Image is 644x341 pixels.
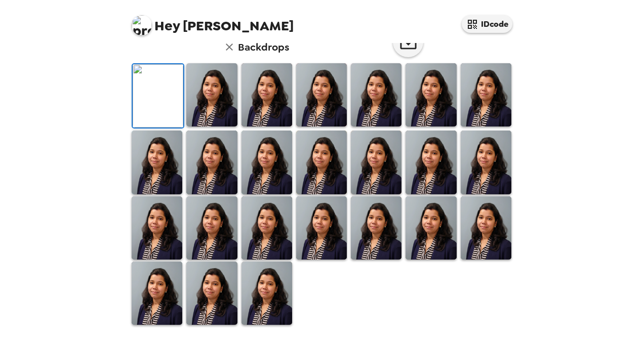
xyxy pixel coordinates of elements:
[132,10,294,33] span: [PERSON_NAME]
[462,15,512,33] button: IDcode
[132,15,152,35] img: profile pic
[238,39,289,55] h6: Backdrops
[133,64,183,127] img: Original
[154,17,180,35] span: Hey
